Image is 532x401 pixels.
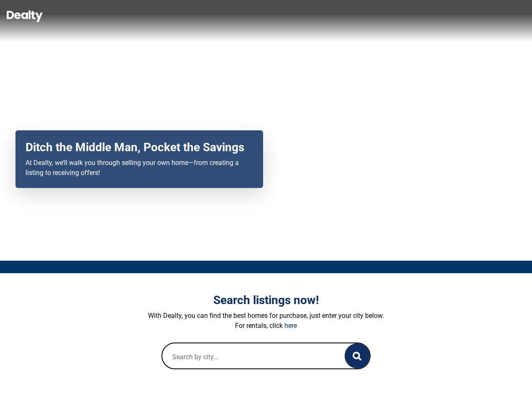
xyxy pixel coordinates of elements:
p: At Dealty, we’ll walk you through selling your own home—from creating a listing to receiving offers! [26,158,253,178]
input: Search by city... [162,343,328,370]
h3: Search listings now! [34,293,498,307]
p: With Dealty, you can find the best homes for purchase, just enter your city below. [34,311,498,321]
h2: Ditch the Middle Man, Pocket the Savings [26,140,253,155]
p: For rentals, click [34,321,498,331]
a: here [284,322,297,330]
img: Dealty - Buy, Sell & Rent Homes [7,10,43,22]
iframe: Intercom live chat [504,373,524,393]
